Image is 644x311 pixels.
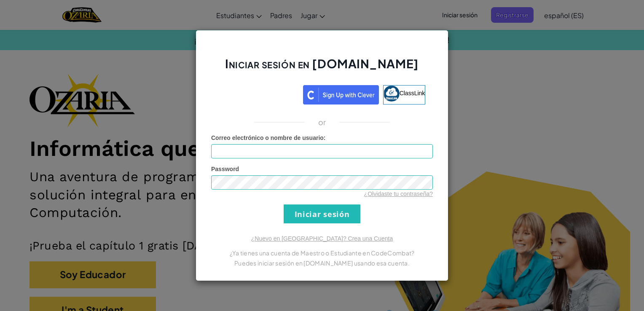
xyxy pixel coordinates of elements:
img: clever_sso_button@2x.png [303,85,379,105]
span: Correo electrónico o nombre de usuario [211,134,324,141]
span: ClassLink [400,90,425,97]
label: : [211,134,326,142]
input: Iniciar sesión [284,204,360,223]
p: ¿Ya tienes una cuenta de Maestro o Estudiante en CodeCombat? [211,248,433,258]
img: classlink-logo-small.png [384,86,400,102]
p: or [318,117,326,127]
a: ¿Olvidaste tu contraseña? [364,190,433,197]
iframe: Diálogo de Acceder con Google [471,8,636,123]
h2: Iniciar sesión en [DOMAIN_NAME] [211,56,433,80]
span: Password [211,166,239,172]
p: Puedes iniciar sesión en [DOMAIN_NAME] usando esa cuenta. [211,258,433,268]
iframe: Botón de Acceder con Google [215,84,303,103]
a: ¿Nuevo en [GEOGRAPHIC_DATA]? Crea una Cuenta [251,235,393,242]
